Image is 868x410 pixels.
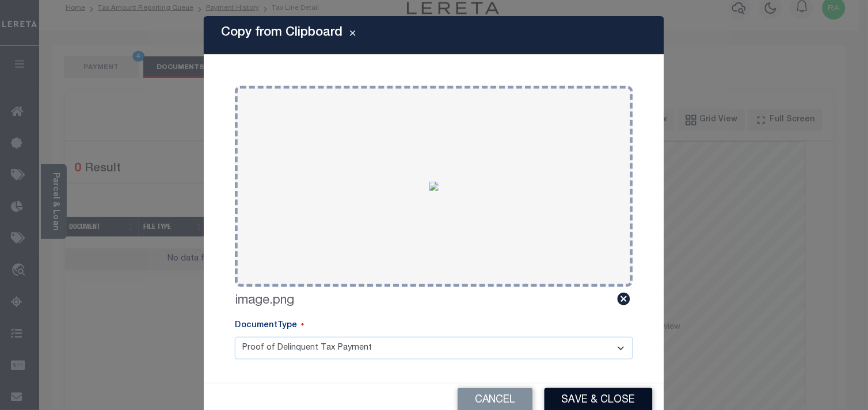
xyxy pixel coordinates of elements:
[235,292,294,311] label: image.png
[429,182,439,191] img: 1523cca8-09a4-4992-880b-acc19362c692
[342,28,363,42] button: Close
[221,25,342,40] h5: Copy from Clipboard
[235,320,304,332] label: DocumentType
